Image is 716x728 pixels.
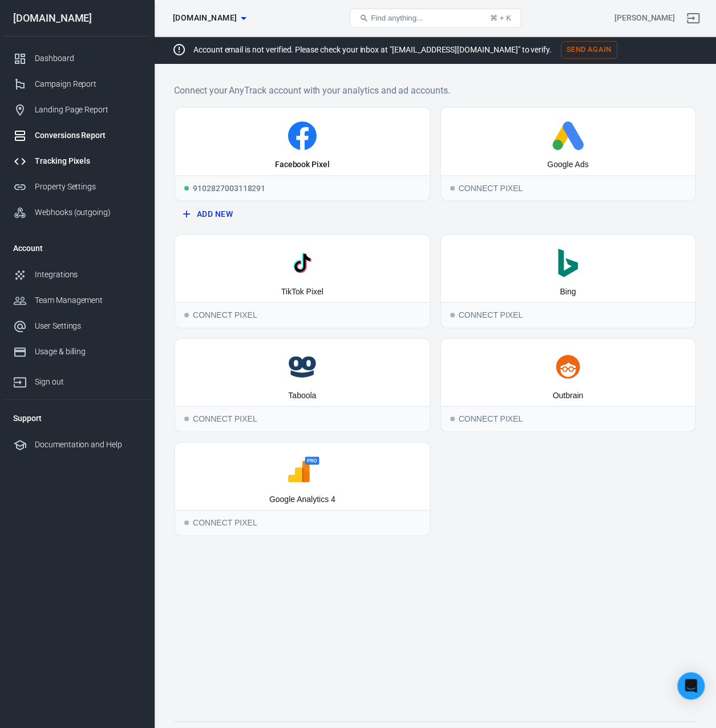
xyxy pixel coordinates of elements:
div: Webhooks (outgoing) [35,207,141,219]
span: Connect Pixel [450,416,455,421]
div: TikTok Pixel [281,286,323,298]
span: Connect Pixel [184,416,189,421]
button: Google AdsConnect PixelConnect Pixel [440,107,697,201]
div: Connect Pixel [441,406,695,431]
div: Connect Pixel [175,406,430,431]
div: ⌘ + K [490,14,511,22]
a: Landing Page Report [4,97,150,123]
div: Team Management [35,294,141,306]
div: [DOMAIN_NAME] [4,13,150,23]
div: Connect Pixel [175,509,430,535]
button: Add New [179,204,426,225]
div: Connect Pixel [441,302,695,327]
div: Dashboard [35,52,141,64]
span: Connect Pixel [184,520,189,525]
a: Team Management [4,288,150,313]
div: Facebook Pixel [275,159,330,171]
li: Support [4,405,150,432]
div: Sign out [35,376,141,388]
button: Google Analytics 4Connect PixelConnect Pixel [174,442,431,536]
a: Integrations [4,262,150,288]
div: Documentation and Help [35,439,141,451]
div: Landing Page Report [35,104,141,116]
div: User Settings [35,320,141,332]
span: chrisgmorrison.com [173,11,237,25]
a: Facebook PixelRunning9102827003118291 [174,107,431,201]
span: Connect Pixel [450,186,455,191]
span: Connect Pixel [450,313,455,317]
button: BingConnect PixelConnect Pixel [440,234,697,329]
a: Tracking Pixels [4,148,150,174]
a: Webhooks (outgoing) [4,200,150,225]
div: Google Ads [547,159,588,171]
span: Connect Pixel [184,313,189,317]
a: Usage & billing [4,339,150,365]
button: Send Again [561,41,617,59]
p: Account email is not verified. Please check your inbox at "[EMAIL_ADDRESS][DOMAIN_NAME]" to verify. [193,44,552,56]
button: OutbrainConnect PixelConnect Pixel [440,338,697,432]
a: Campaign Report [4,71,150,97]
span: Find anything... [371,14,423,22]
button: [DOMAIN_NAME] [168,7,250,29]
button: Find anything...⌘ + K [350,9,521,28]
div: Connect Pixel [441,175,695,200]
h6: Connect your AnyTrack account with your analytics and ad accounts. [174,83,696,98]
div: 9102827003118291 [175,175,430,200]
a: User Settings [4,313,150,339]
li: Account [4,234,150,262]
a: Sign out [679,5,707,32]
button: TikTok PixelConnect PixelConnect Pixel [174,234,431,329]
div: Property Settings [35,181,141,193]
div: Conversions Report [35,130,141,141]
div: Taboola [288,390,316,402]
div: Bing [560,286,576,298]
button: TaboolaConnect PixelConnect Pixel [174,338,431,432]
span: Running [184,186,189,191]
div: Connect Pixel [175,302,430,327]
div: Campaign Report [35,78,141,90]
div: Integrations [35,269,141,281]
div: Usage & billing [35,346,141,358]
div: Account id: 4Eae67Et [614,12,675,24]
a: Property Settings [4,174,150,200]
a: Dashboard [4,46,150,71]
div: Google Analytics 4 [269,494,335,505]
a: Sign out [4,365,150,395]
a: Conversions Report [4,123,150,148]
div: Outbrain [552,390,583,402]
div: Open Intercom Messenger [677,672,705,699]
div: Tracking Pixels [35,155,141,167]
